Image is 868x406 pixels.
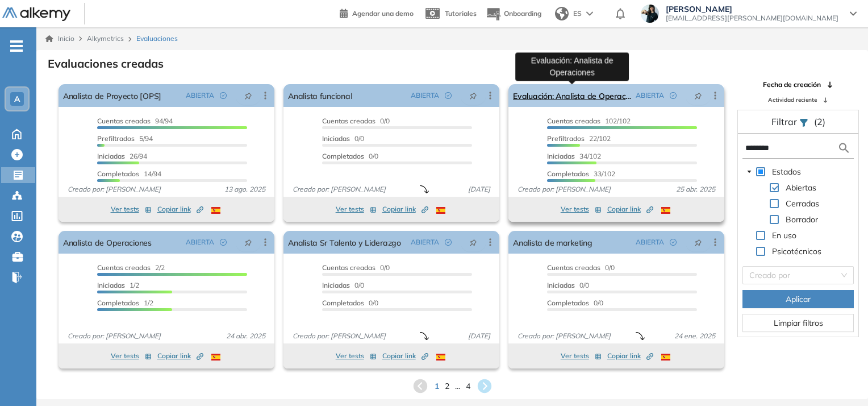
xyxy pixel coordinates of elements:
span: Copiar link [607,204,653,214]
img: world [555,7,569,20]
button: Onboarding [486,2,541,26]
span: ABIERTA [186,90,214,101]
span: Creado por: [PERSON_NAME] [63,331,165,341]
span: 24 ene. 2025 [670,331,720,341]
a: Inicio [45,34,74,44]
i: - [10,45,23,47]
span: pushpin [694,238,702,247]
button: Ver tests [111,349,152,363]
button: Limpiar filtros [742,314,854,332]
span: 1 [435,380,439,392]
span: Iniciadas [97,152,125,160]
span: 1/2 [97,299,153,307]
span: Completados [322,299,364,307]
span: 24 abr. 2025 [222,331,270,341]
button: pushpin [236,233,261,251]
span: 0/0 [547,281,589,289]
span: ABIERTA [411,90,439,101]
span: check-circle [445,92,452,99]
span: Estados [772,167,801,177]
span: Cuentas creadas [547,263,600,272]
span: pushpin [244,91,252,100]
span: 34/102 [547,152,601,160]
span: Cuentas creadas [97,263,151,272]
span: 22/102 [547,134,611,143]
span: En uso [772,230,796,241]
span: caret-down [746,169,752,175]
span: [DATE] [464,331,495,341]
span: Completados [322,152,364,160]
span: Onboarding [504,9,541,18]
span: 0/0 [322,152,378,160]
span: Copiar link [382,351,428,361]
span: Actividad reciente [768,96,817,104]
span: Creado por: [PERSON_NAME] [513,184,615,194]
span: Copiar link [157,351,203,361]
button: Ver tests [111,202,152,216]
span: ABIERTA [411,237,439,247]
span: Creado por: [PERSON_NAME] [513,331,615,341]
span: Iniciadas [97,281,125,289]
span: Psicotécnicos [770,245,824,258]
span: Tutoriales [445,9,477,18]
span: Iniciadas [322,281,350,289]
img: ESP [661,207,670,214]
button: pushpin [686,233,711,251]
span: Iniciadas [547,152,575,160]
span: Completados [547,169,589,178]
span: 25 abr. 2025 [671,184,720,194]
span: Estados [770,165,803,179]
a: Analista Sr Talento y Liderazgo [288,231,401,254]
span: pushpin [694,91,702,100]
span: Agendar una demo [352,9,414,18]
span: Prefiltrados [547,134,585,143]
h3: Evaluaciones creadas [48,57,164,71]
button: Copiar link [157,202,203,216]
span: 0/0 [322,281,364,289]
span: Filtrar [771,116,799,127]
span: check-circle [220,92,227,99]
span: check-circle [670,239,677,246]
span: Cuentas creadas [322,263,375,272]
span: ES [573,9,582,19]
span: 0/0 [322,263,390,272]
span: A [14,94,20,103]
span: Aplicar [786,293,811,305]
button: Copiar link [382,202,428,216]
button: Aplicar [742,290,854,308]
span: Completados [97,169,139,178]
span: Alkymetrics [87,34,124,43]
span: 1/2 [97,281,139,289]
img: ESP [661,354,670,361]
span: Cerradas [783,197,821,210]
span: Iniciadas [547,281,575,289]
span: Completados [547,299,589,307]
span: [EMAIL_ADDRESS][PERSON_NAME][DOMAIN_NAME] [666,14,838,23]
button: Copiar link [157,349,203,363]
span: pushpin [244,238,252,247]
img: Logo [2,7,70,22]
button: Ver tests [336,349,377,363]
span: pushpin [469,238,477,247]
span: check-circle [445,239,452,246]
span: Creado por: [PERSON_NAME] [63,184,165,194]
span: Completados [97,299,139,307]
button: pushpin [461,233,486,251]
span: 2 [445,380,449,392]
span: Creado por: [PERSON_NAME] [288,331,390,341]
span: Borrador [783,213,820,226]
span: Creado por: [PERSON_NAME] [288,184,390,194]
span: 0/0 [547,299,603,307]
span: ABIERTA [636,237,664,247]
a: Evaluación: Analista de Operaciones [513,84,631,107]
span: [DATE] [464,184,495,194]
span: Psicotécnicos [772,246,821,256]
span: En uso [770,229,799,242]
span: Copiar link [382,204,428,214]
span: 26/94 [97,152,147,160]
span: Cerradas [786,198,819,209]
button: pushpin [461,86,486,105]
button: Copiar link [607,349,653,363]
span: ABIERTA [186,237,214,247]
a: Agendar una demo [340,6,414,19]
